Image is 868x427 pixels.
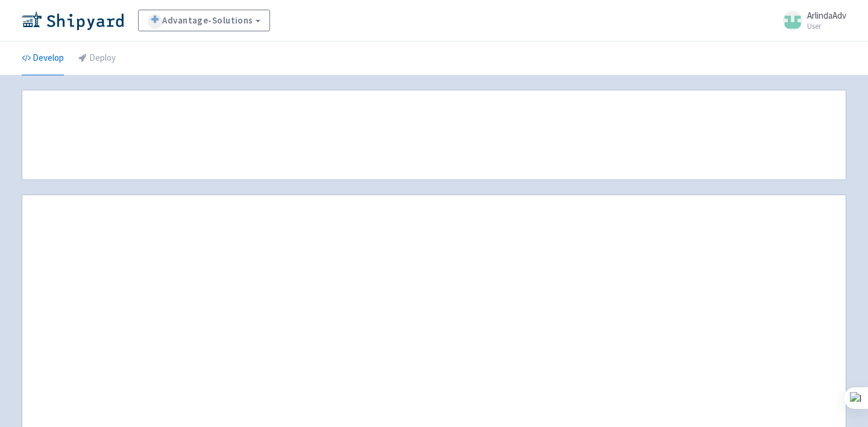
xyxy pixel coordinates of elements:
a: Deploy [78,42,116,75]
span: ArlindaAdv [807,10,846,21]
img: Shipyard logo [22,11,124,30]
a: Develop [22,42,64,75]
small: User [807,22,846,30]
a: ArlindaAdv User [776,11,846,30]
a: Advantage-Solutions [138,10,270,31]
